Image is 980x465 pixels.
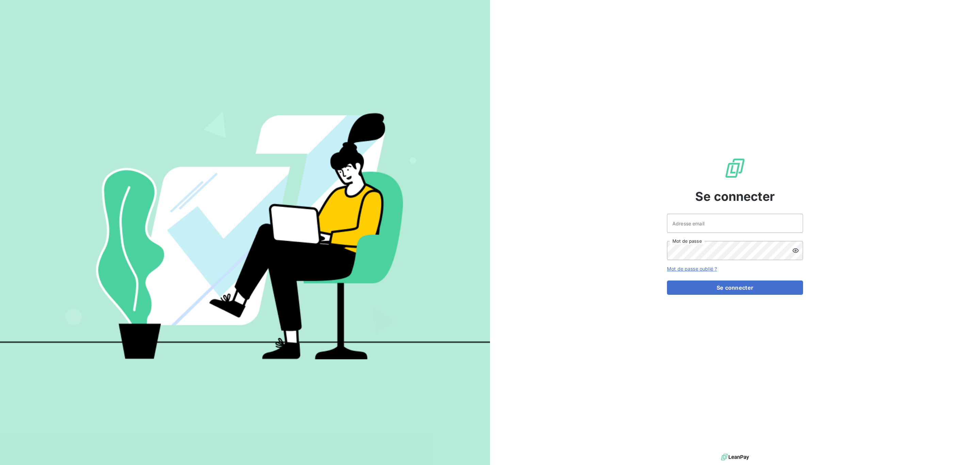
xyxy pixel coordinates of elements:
[667,266,717,272] a: Mot de passe oublié ?
[695,187,775,206] span: Se connecter
[667,214,803,233] input: placeholder
[721,452,749,462] img: logo
[724,157,746,179] img: Logo LeanPay
[667,280,803,295] button: Se connecter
